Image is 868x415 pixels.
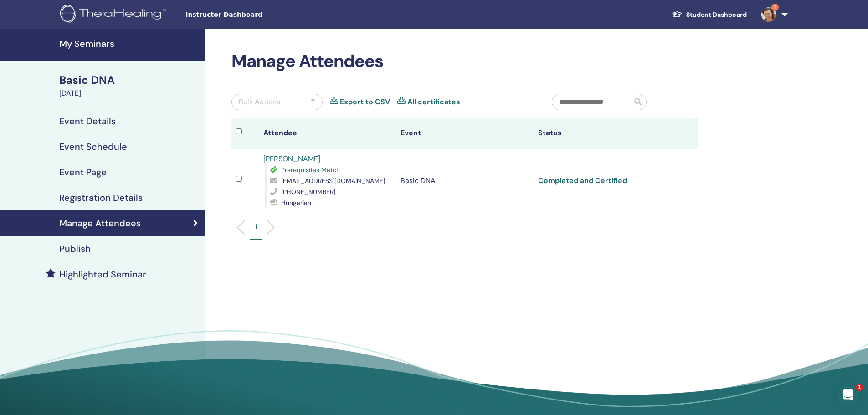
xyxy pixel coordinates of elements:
h4: Publish [59,243,91,254]
a: Student Dashboard [664,6,754,23]
h4: Event Details [59,116,116,127]
span: Hungarian [281,199,311,207]
img: graduation-cap-white.svg [672,10,683,18]
span: Prerequisites Match [281,166,340,174]
h4: Event Page [59,167,107,178]
img: logo.png [60,5,169,25]
td: Basic DNA [396,149,533,213]
a: Export to CSV [340,97,390,108]
a: Completed and Certified [538,176,627,185]
span: 1 [771,4,779,11]
div: Basic DNA [59,72,200,88]
h4: Manage Attendees [59,218,141,229]
h4: Event Schedule [59,141,127,152]
a: [PERSON_NAME] [263,154,320,164]
h4: Registration Details [59,192,143,203]
th: Status [534,118,671,149]
img: default.jpg [761,7,776,22]
a: All certificates [407,97,460,108]
h4: Highlighted Seminar [59,269,146,280]
span: [PHONE_NUMBER] [281,188,335,196]
span: [EMAIL_ADDRESS][DOMAIN_NAME] [281,177,385,185]
span: 1 [856,384,863,391]
h2: Manage Attendees [231,51,698,72]
iframe: Intercom live chat [837,384,859,406]
p: 1 [255,222,257,231]
h4: My Seminars [59,38,200,49]
div: Bulk Actions [239,97,280,108]
span: Instructor Dashboard [185,10,322,20]
th: Attendee [259,118,396,149]
a: Basic DNA[DATE] [54,72,205,99]
div: [DATE] [59,88,200,99]
th: Event [396,118,533,149]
